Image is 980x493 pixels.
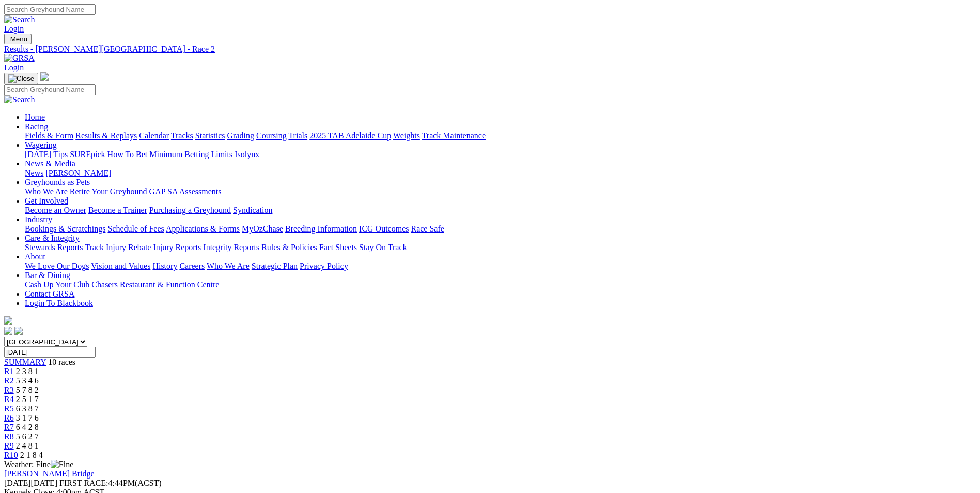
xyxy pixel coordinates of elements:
span: 2 1 8 4 [20,451,43,459]
img: Search [4,95,35,104]
a: Fields & Form [25,131,73,140]
a: Retire Your Greyhound [70,187,147,196]
a: R5 [4,404,14,413]
a: Login [4,63,24,72]
div: Get Involved [25,206,976,215]
span: R8 [4,432,14,441]
a: Chasers Restaurant & Function Centre [91,280,219,289]
a: Minimum Betting Limits [149,150,232,159]
a: Grading [227,131,254,140]
button: Toggle navigation [4,34,32,44]
a: Race Safe [411,224,444,233]
span: [DATE] [4,479,57,487]
a: Care & Integrity [25,234,80,242]
span: [DATE] [4,479,31,487]
a: Applications & Forms [166,224,240,233]
a: Cash Up Your Club [25,280,89,289]
a: Industry [25,215,52,224]
a: Purchasing a Greyhound [149,206,231,214]
a: R1 [4,367,14,376]
a: R3 [4,386,14,394]
a: Results - [PERSON_NAME][GEOGRAPHIC_DATA] - Race 2 [4,44,976,54]
a: R9 [4,441,14,450]
a: Racing [25,122,48,131]
a: ICG Outcomes [359,224,409,233]
a: R7 [4,423,14,432]
img: logo-grsa-white.png [4,316,12,325]
span: 2 4 8 1 [16,441,39,450]
div: Industry [25,224,976,234]
a: Careers [179,261,205,270]
span: 5 3 4 6 [16,376,39,385]
a: Calendar [139,131,169,140]
a: Home [25,113,45,121]
a: How To Bet [107,150,148,159]
a: Who We Are [25,187,68,196]
a: Strategic Plan [252,261,298,270]
a: Tracks [171,131,193,140]
a: [DATE] Tips [25,150,68,159]
input: Search [4,84,96,95]
a: Injury Reports [153,243,201,252]
a: R2 [4,376,14,385]
div: Greyhounds as Pets [25,187,976,196]
a: [PERSON_NAME] Bridge [4,469,95,478]
a: Track Maintenance [422,131,486,140]
a: SUREpick [70,150,105,159]
a: Fact Sheets [319,243,357,252]
span: Menu [10,35,27,43]
a: Syndication [233,206,272,214]
span: Weather: Fine [4,460,73,469]
a: [PERSON_NAME] [45,168,111,177]
div: Wagering [25,150,976,159]
img: Search [4,15,35,24]
a: Vision and Values [91,261,150,270]
a: R10 [4,451,18,459]
div: About [25,261,976,271]
div: Racing [25,131,976,141]
span: 10 races [48,358,75,366]
span: 2 5 1 7 [16,395,39,404]
span: R6 [4,413,14,422]
span: 3 1 7 6 [16,413,39,422]
a: Contact GRSA [25,289,74,298]
input: Search [4,4,96,15]
a: Login To Blackbook [25,299,93,307]
img: logo-grsa-white.png [40,72,49,81]
a: MyOzChase [242,224,283,233]
a: Results & Replays [75,131,137,140]
a: Stay On Track [359,243,407,252]
a: Privacy Policy [300,261,348,270]
a: SUMMARY [4,358,46,366]
a: Coursing [256,131,287,140]
a: News [25,168,43,177]
a: Bookings & Scratchings [25,224,105,233]
span: 6 4 2 8 [16,423,39,432]
a: Isolynx [235,150,259,159]
img: Close [8,74,34,83]
a: Weights [393,131,420,140]
a: Rules & Policies [261,243,317,252]
img: facebook.svg [4,327,12,335]
a: History [152,261,177,270]
a: Become an Owner [25,206,86,214]
a: Schedule of Fees [107,224,164,233]
a: News & Media [25,159,75,168]
a: R4 [4,395,14,404]
span: 5 7 8 2 [16,386,39,394]
a: Who We Are [207,261,250,270]
a: Statistics [195,131,225,140]
div: Bar & Dining [25,280,976,289]
button: Toggle navigation [4,73,38,84]
input: Select date [4,347,96,358]
span: FIRST RACE: [59,479,108,487]
img: twitter.svg [14,327,23,335]
a: Bar & Dining [25,271,70,280]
